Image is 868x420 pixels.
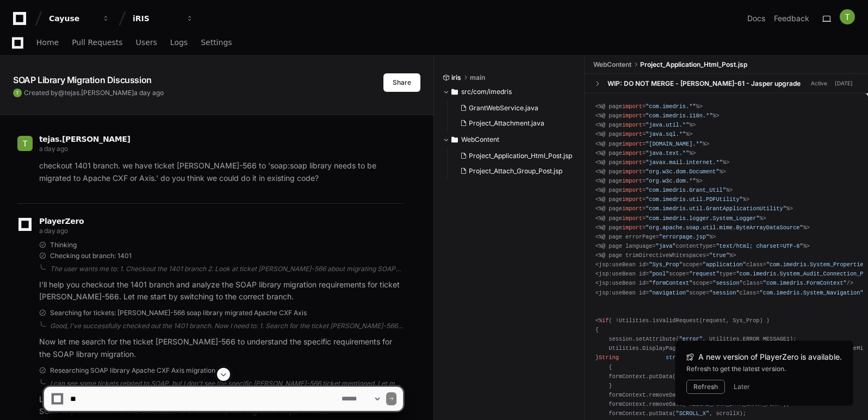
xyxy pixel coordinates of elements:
span: "errorpage.jsp" [659,234,709,240]
button: Feedback [774,13,809,24]
div: Refresh to get the latest version. [686,365,842,373]
span: Logs [170,39,188,46]
span: Users [136,39,157,46]
span: "session" [712,280,742,286]
span: import [622,159,642,166]
span: "java" [656,243,676,249]
span: Created by [24,89,164,97]
span: strFor [666,354,686,361]
button: src/com/imedris [443,83,576,101]
span: "true" [709,252,729,259]
span: "org.w3c.dom.*" [646,178,696,184]
span: a day ago [39,145,67,153]
img: ACg8ocL5-NG-c-oqfxcQk3HMb8vOpXBy6RvsyWwzFUILJoWlmPxnAQ=s96-c [840,9,855,24]
span: tejas.[PERSON_NAME] [65,89,134,97]
span: "error" [679,336,703,342]
button: Share [383,73,420,92]
span: import [622,103,642,110]
span: import [622,187,642,193]
span: import [622,168,642,175]
span: "java.text.*" [646,150,689,156]
span: "request" [689,271,719,277]
p: checkout 1401 branch. we have ticket [PERSON_NAME]-566 to 'soap:soap library needs to be migrated... [39,160,403,185]
a: Home [36,30,59,55]
span: "[DOMAIN_NAME].*" [646,141,703,147]
span: import [622,224,642,231]
iframe: Open customer support [833,384,863,413]
button: Project_Application_Html_Post.jsp [456,148,572,164]
button: Project_Attachment.java [456,116,570,131]
p: I'll help you checkout the 1401 branch and analyze the SOAP library migration requirements for ti... [39,279,403,304]
button: Later [734,383,750,391]
div: WIP: DO NOT MERGE - [PERSON_NAME]-61 - Jasper upgrade [607,79,801,88]
span: String [599,354,619,361]
span: WebContent [593,60,631,69]
span: "org.apache.soap.util.mime.ByteArrayDataSource" [646,224,803,231]
span: "com.imedris.logger.System_Logger" [646,215,759,222]
span: PlayerZero [39,218,84,224]
span: src/com/imedris [461,87,512,96]
app-text-character-animate: SOAP Library Migration Discussion [13,74,152,85]
span: "application" [703,261,746,268]
p: Now let me search for the ticket [PERSON_NAME]-566 to understand the specific requirements for th... [39,336,403,361]
span: "java.sql.*" [646,131,686,137]
img: ACg8ocL5-NG-c-oqfxcQk3HMb8vOpXBy6RvsyWwzFUILJoWlmPxnAQ=s96-c [17,136,33,151]
span: Settings [201,39,232,46]
span: Researching SOAP library Apache CXF Axis migration [50,366,215,375]
div: iRIS [133,13,179,24]
span: WebContent [461,135,499,144]
span: Checking out branch: 1401 [50,252,132,260]
button: Project_Attach_Group_Post.jsp [456,164,572,179]
span: "com.imedris.Grant_Util" [646,187,726,193]
span: Project_Attach_Group_Post.jsp [469,167,562,175]
span: import [622,122,642,128]
span: GrantWebService.java [469,104,538,112]
span: "javax.mail.internet.*" [646,159,723,166]
span: import [622,112,642,119]
span: if [602,317,609,324]
button: Refresh [686,380,725,394]
a: Pull Requests [72,30,122,55]
span: "com.imedris.*" [646,103,696,110]
button: iRIS [128,9,198,28]
span: "java.util.*" [646,122,689,128]
span: Searching for tickets: [PERSON_NAME]-566 soap library migrated Apache CXF Axis [50,309,307,317]
svg: Directory [451,85,458,98]
span: Project_Attachment.java [469,119,544,128]
span: import [622,178,642,184]
img: ACg8ocL5-NG-c-oqfxcQk3HMb8vOpXBy6RvsyWwzFUILJoWlmPxnAQ=s96-c [13,89,22,97]
div: Good, I've successfully checked out the 1401 branch. Now I need to: 1. Search for the ticket [PER... [50,322,403,330]
span: import [622,215,642,222]
span: a day ago [39,227,67,235]
span: iris [451,73,461,82]
span: "org.w3c.dom.Document" [646,168,720,175]
span: "Sys_Prop" [649,261,683,268]
span: @ [58,89,65,97]
span: import [622,131,642,137]
span: Home [36,39,59,46]
span: main [470,73,485,82]
button: WebContent [443,131,576,148]
span: Project_Application_Html_Post.jsp [469,152,572,160]
span: A new version of PlayerZero is available. [698,352,842,362]
span: Thinking [50,241,77,249]
a: Logs [170,30,188,55]
span: "pool" [649,271,669,277]
div: [DATE] [835,79,853,87]
span: "com.imedris.System_Navigation" [760,290,864,296]
span: "com.imedris.util.GrantApplicationUtility" [646,205,786,212]
div: The user wants me to: 1. Checkout the 1401 branch 2. Look at ticket [PERSON_NAME]-566 about migra... [50,265,403,273]
span: "text/html; charset=UTF-8" [716,243,803,249]
a: Users [136,30,157,55]
button: Cayuse [45,9,114,28]
span: "formContext" [649,280,692,286]
a: Settings [201,30,232,55]
svg: Directory [451,133,458,146]
span: "com.imedris.FormContext" [763,280,847,286]
span: Pull Requests [72,39,122,46]
span: import [622,205,642,212]
div: Cayuse [49,13,96,24]
button: GrantWebService.java [456,101,570,116]
span: Active [808,78,830,89]
span: tejas.[PERSON_NAME] [39,135,131,143]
